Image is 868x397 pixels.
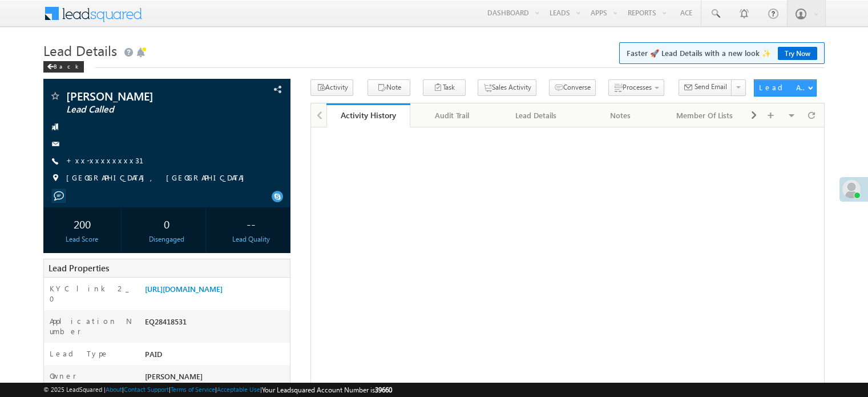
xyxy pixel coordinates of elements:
div: -- [215,213,287,234]
span: [GEOGRAPHIC_DATA], [GEOGRAPHIC_DATA] [66,173,250,184]
div: PAID [142,348,290,364]
div: Lead Score [46,234,118,244]
div: Disengaged [131,234,203,244]
label: KYC link 2_0 [50,283,133,304]
a: Try Now [778,47,817,60]
div: Audit Trail [419,109,484,122]
a: About [106,386,122,393]
button: Converse [549,79,596,96]
div: Back [43,61,84,73]
div: Lead Actions [759,82,808,93]
span: [PERSON_NAME] [66,90,219,102]
label: Owner [50,371,76,381]
label: Application Number [50,316,133,336]
span: [PERSON_NAME] [145,371,203,381]
span: Lead Called [66,104,219,115]
a: Contact Support [124,386,169,393]
a: Member Of Lists [663,103,747,127]
label: Lead Type [50,348,109,359]
a: Terms of Service [171,386,215,393]
div: EQ28418531 [142,316,290,332]
a: Notes [579,103,663,127]
a: Audit Trail [410,103,494,127]
div: Lead Quality [215,234,287,244]
span: © 2025 LeadSquared | | | | | [43,384,392,395]
a: Activity History [326,103,410,127]
button: Lead Actions [754,79,817,97]
span: Processes [623,83,652,91]
a: [URL][DOMAIN_NAME] [145,284,223,294]
button: Activity [310,79,353,96]
div: 0 [131,213,203,234]
div: Member Of Lists [672,109,737,122]
a: Back [43,61,90,70]
div: Lead Details [504,109,568,122]
span: Faster 🚀 Lead Details with a new look ✨ [627,47,817,59]
a: Acceptable Use [217,386,260,393]
button: Task [423,79,466,96]
a: Lead Details [495,103,579,127]
div: Notes [588,109,652,122]
span: Lead Details [43,41,117,59]
button: Note [368,79,410,96]
div: Activity History [335,110,402,121]
div: 200 [46,213,118,234]
button: Processes [608,79,664,96]
span: Lead Properties [49,262,109,274]
button: Send Email [679,79,732,96]
span: Your Leadsquared Account Number is [262,386,392,394]
a: +xx-xxxxxxxx31 [66,155,158,165]
span: Send Email [695,82,727,92]
span: 39660 [375,386,392,394]
button: Sales Activity [478,79,536,96]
